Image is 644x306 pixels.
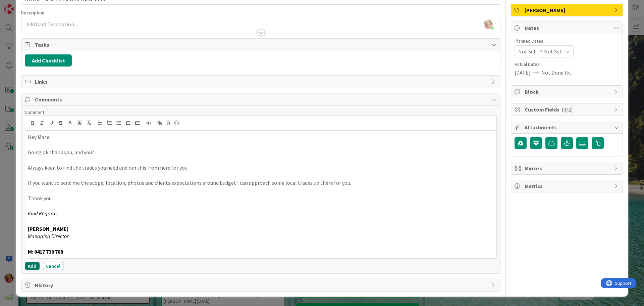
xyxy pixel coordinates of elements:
[28,225,68,232] strong: [PERSON_NAME]
[525,24,610,32] span: Dates
[28,210,59,217] em: Kind Regards,
[515,61,619,68] span: Actual Dates
[28,148,494,156] p: Going ok thank you, and you?
[518,47,536,55] span: Not Set
[25,262,40,270] button: Add
[541,69,572,77] span: Not Done Yet
[525,105,610,114] span: Custom Fields
[35,281,488,289] span: History
[35,41,488,49] span: Tasks
[28,248,63,255] strong: M: 0417 730 788
[28,194,494,202] p: Thank you.
[25,54,72,67] button: Add Checklist
[14,1,31,9] span: Support
[35,95,488,103] span: Comments
[35,78,488,86] span: Links
[28,164,494,172] p: Always keen to find the trades you need and run this from here for you.
[525,182,610,190] span: Metrics
[28,179,494,187] p: If you want to send me the scope, location, photos and clients expectations around budget I can a...
[25,109,44,115] span: Comment
[28,233,68,239] em: Managing Director
[515,69,531,77] span: [DATE]
[43,262,63,270] button: Cancel
[21,10,44,16] span: Description
[525,6,610,14] span: [PERSON_NAME]
[561,106,573,113] span: ( 0/2 )
[525,88,610,96] span: Block
[525,164,610,172] span: Mirrors
[515,38,619,45] span: Planned Dates
[484,19,493,29] img: KiSwxcFcLogleto2b8SsqFMDUcOqpmCz.jpg
[544,47,562,55] span: Not Set
[28,133,494,141] p: Hey Mate,
[525,123,610,131] span: Attachments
